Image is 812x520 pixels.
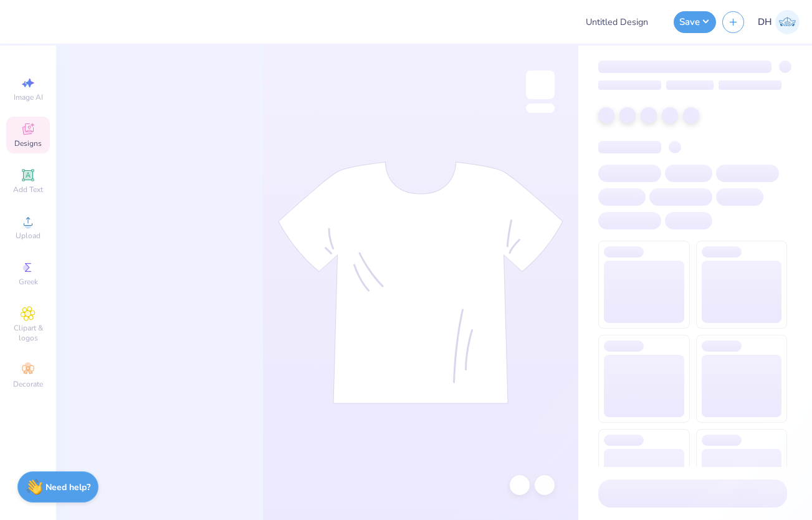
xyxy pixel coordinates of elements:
a: DH [758,10,800,34]
img: Dayna Hausspiegel [775,10,800,34]
span: Clipart & logos [6,323,50,343]
strong: Need help? [45,481,90,493]
span: Decorate [13,379,43,389]
span: Add Text [13,185,43,195]
span: Image AI [14,92,43,102]
span: Greek [19,277,38,287]
span: Designs [14,138,42,148]
input: Untitled Design [576,9,667,34]
span: Upload [16,231,41,241]
span: DH [758,15,772,29]
button: Save [674,11,716,33]
img: tee-skeleton.svg [278,161,563,404]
